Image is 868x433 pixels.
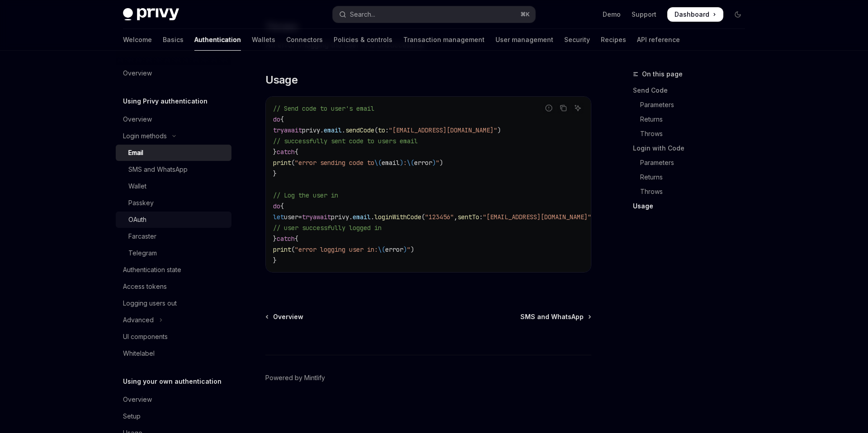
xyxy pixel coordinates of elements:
[194,29,241,51] a: Authentication
[642,69,683,80] span: On this page
[633,83,752,98] a: Send Code
[564,29,590,51] a: Security
[273,137,418,145] span: // successfully sent code to users email
[280,202,284,210] span: {
[116,408,231,424] a: Setup
[128,147,143,158] div: Email
[324,126,342,134] span: email
[334,29,392,51] a: Policies & controls
[286,29,323,51] a: Connectors
[123,298,177,309] div: Logging users out
[123,411,141,422] div: Setup
[128,214,146,225] div: OAuth
[123,131,167,141] div: Login methods
[123,8,179,21] img: dark logo
[400,159,403,167] span: )
[603,10,621,19] a: Demo
[374,213,421,221] span: loginWithCode
[116,111,231,127] a: Overview
[291,159,295,167] span: (
[291,245,295,254] span: (
[123,348,155,359] div: Whitelabel
[284,126,302,134] span: await
[123,68,152,79] div: Overview
[601,29,626,51] a: Recipes
[116,161,231,178] a: SMS and WhatsApp
[116,312,231,328] button: Toggle Advanced section
[403,159,407,167] span: :
[520,11,530,18] span: ⌘ K
[266,312,303,321] a: Overview
[128,181,146,192] div: Wallet
[265,73,297,87] span: Usage
[116,128,231,144] button: Toggle Login methods section
[128,164,188,175] div: SMS and WhatsApp
[295,245,378,254] span: "error logging user in:
[520,312,590,321] a: SMS and WhatsApp
[116,65,231,81] a: Overview
[273,169,277,178] span: }
[495,29,553,51] a: User management
[479,213,483,221] span: :
[277,235,295,243] span: catch
[632,10,656,19] a: Support
[116,245,231,261] a: Telegram
[633,127,752,141] a: Throws
[273,126,284,134] span: try
[295,148,298,156] span: {
[116,195,231,211] a: Passkey
[572,102,584,114] button: Ask AI
[298,213,302,221] span: =
[123,376,222,387] h5: Using your own authentication
[116,228,231,245] a: Farcaster
[277,148,295,156] span: catch
[273,245,291,254] span: print
[302,126,324,134] span: privy.
[123,96,208,107] h5: Using Privy authentication
[520,312,584,321] span: SMS and WhatsApp
[439,159,443,167] span: )
[123,264,181,275] div: Authentication state
[295,235,298,243] span: {
[273,235,277,243] span: }
[333,6,535,23] button: Open search
[403,245,407,254] span: )
[284,213,298,221] span: user
[123,29,152,51] a: Welcome
[378,126,385,134] span: to
[350,9,375,20] div: Search...
[116,178,231,194] a: Wallet
[116,391,231,408] a: Overview
[407,245,410,254] span: "
[128,198,154,208] div: Passkey
[273,202,280,210] span: do
[483,213,591,221] span: "[EMAIL_ADDRESS][DOMAIN_NAME]"
[410,245,414,254] span: )
[123,331,168,342] div: UI components
[273,312,303,321] span: Overview
[116,212,231,228] a: OAuth
[414,159,432,167] span: error
[403,29,485,51] a: Transaction management
[123,114,152,125] div: Overview
[633,155,752,170] a: Parameters
[425,213,454,221] span: "123456"
[313,213,331,221] span: await
[265,373,325,382] a: Powered by Mintlify
[557,102,569,114] button: Copy the contents from the code block
[273,115,280,123] span: do
[633,98,752,112] a: Parameters
[128,231,156,242] div: Farcaster
[116,278,231,295] a: Access tokens
[667,7,723,22] a: Dashboard
[273,104,374,113] span: // Send code to user's email
[116,329,231,345] a: UI components
[543,102,555,114] button: Report incorrect code
[374,159,382,167] span: \(
[331,213,353,221] span: privy.
[128,248,157,259] div: Telegram
[731,7,745,22] button: Toggle dark mode
[675,10,709,19] span: Dashboard
[295,159,374,167] span: "error sending code to
[633,184,752,199] a: Throws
